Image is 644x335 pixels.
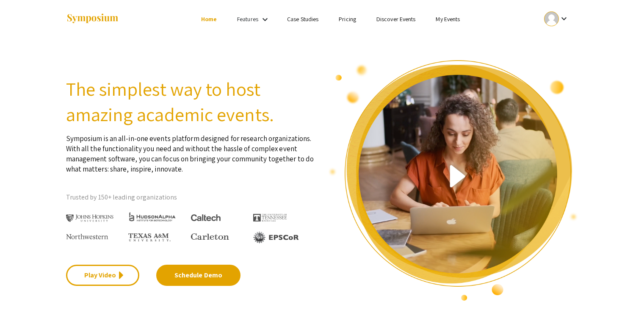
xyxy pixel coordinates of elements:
a: Pricing [339,15,356,23]
button: Expand account dropdown [535,9,578,28]
a: Play Video [66,265,139,286]
a: Discover Events [376,15,416,23]
mat-icon: Expand account dropdown [559,14,569,24]
mat-icon: Expand Features list [260,14,270,25]
p: Trusted by 150+ leading organizations [66,191,316,204]
img: Johns Hopkins University [66,214,114,222]
img: video overview of Symposium [329,59,578,302]
img: Northwestern [66,234,108,239]
img: Symposium by ForagerOne [66,13,119,25]
a: Case Studies [287,15,318,23]
img: Carleton [191,233,229,240]
img: The University of Tennessee [253,214,287,221]
h2: The simplest way to host amazing academic events. [66,76,316,127]
p: Symposium is an all-in-one events platform designed for research organizations. With all the func... [66,127,316,174]
a: Schedule Demo [156,265,240,286]
a: Features [237,15,258,23]
img: Texas A&M University [128,233,171,242]
img: EPSCOR [253,231,300,244]
img: HudsonAlpha [128,212,176,221]
a: My Events [436,15,460,23]
a: Home [201,15,217,23]
img: Caltech [191,214,221,221]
